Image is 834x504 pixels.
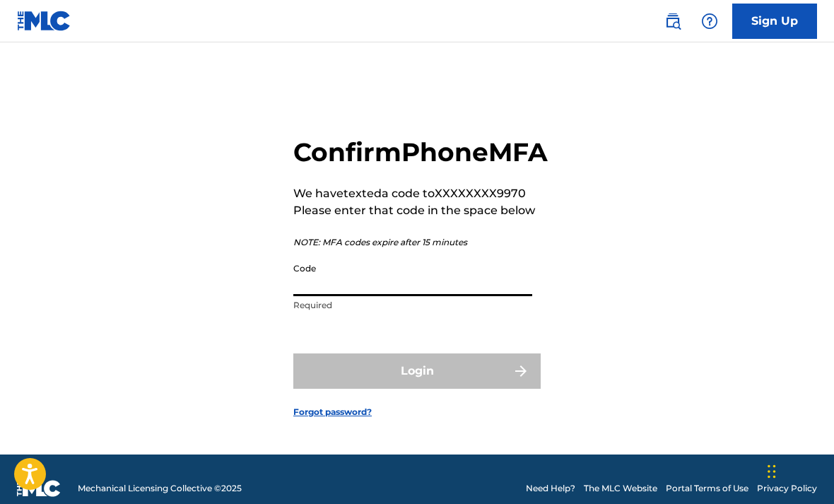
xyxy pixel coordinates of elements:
[17,480,61,497] img: logo
[17,11,71,31] img: MLC Logo
[664,13,681,30] img: search
[293,202,548,219] p: Please enter that code in the space below
[293,406,372,418] a: Forgot password?
[763,436,834,504] iframe: Chat Widget
[526,482,575,495] a: Need Help?
[293,236,548,249] p: NOTE: MFA codes expire after 15 minutes
[293,185,548,202] p: We have texted a code to XXXXXXXX9970
[701,13,718,30] img: help
[584,482,657,495] a: The MLC Website
[293,136,548,168] h2: Confirm Phone MFA
[666,482,748,495] a: Portal Terms of Use
[757,482,817,495] a: Privacy Policy
[293,299,532,312] p: Required
[695,7,724,35] div: Help
[78,482,242,495] span: Mechanical Licensing Collective © 2025
[768,450,776,493] div: Drag
[659,7,687,35] a: Public Search
[732,4,817,39] a: Sign Up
